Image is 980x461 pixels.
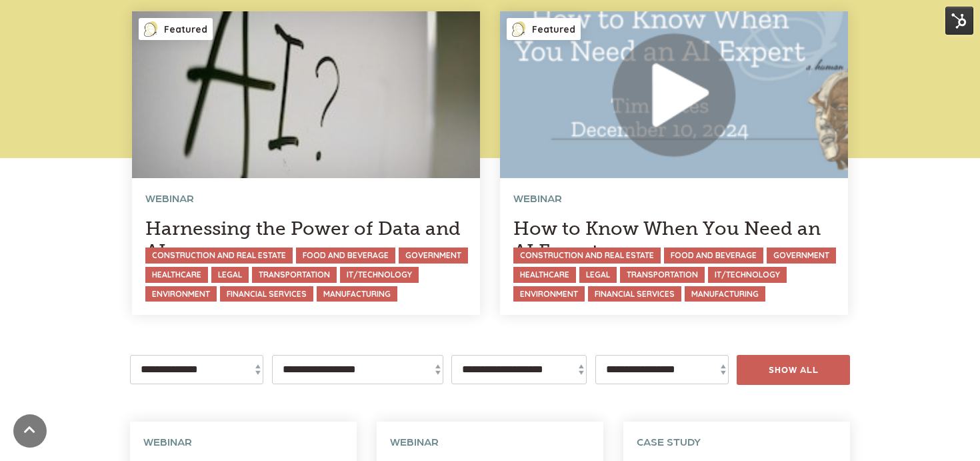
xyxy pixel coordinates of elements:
div: Webinar [377,422,603,461]
img: AI? [132,11,480,178]
h4: Harnessing the Power of Data and AI [145,217,467,262]
div: Environment [513,286,585,302]
div: Legal [579,267,617,283]
div: Webinar [145,191,467,217]
div: Food and beverage [296,248,395,264]
div: Government [399,248,468,264]
img: HubSpot Tools Menu Toggle [945,7,973,35]
div: Healthcare [513,267,576,283]
div: Manufacturing [317,286,397,302]
div: Government [767,248,836,264]
div: Webinar [130,422,357,461]
div: Construction and real estate [513,248,661,264]
iframe: Chat Widget [913,397,980,461]
div: Transportation [620,267,705,283]
img: AI Expert [500,11,848,178]
div: Financial services [220,286,313,302]
div: Transportation [252,267,337,283]
div: Construction and real estate [145,248,293,264]
a: logoFeatured Webinar How to Know When You Need an AI Expert Construction and real estate Food and... [500,11,848,315]
h4: How to Know When You Need an AI Expert [513,217,835,262]
div: Healthcare [145,267,208,283]
div: Case study [623,422,850,461]
a: logoFeatured Webinar Harnessing the Power of Data and AI Construction and real estate Food and be... [132,11,480,315]
img: logo [512,21,525,37]
div: Webinar [513,191,835,217]
div: Legal [211,267,249,283]
div: Food and beverage [664,248,763,264]
div: Manufacturing [685,286,765,302]
div: IT/technology [340,267,419,283]
img: logo [144,21,157,37]
div: Environment [145,286,217,302]
div: Featured [139,18,213,40]
div: Financial services [588,286,681,302]
div: Featured [507,18,581,40]
div: SHOW ALL [737,355,850,385]
div: IT/technology [708,267,787,283]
